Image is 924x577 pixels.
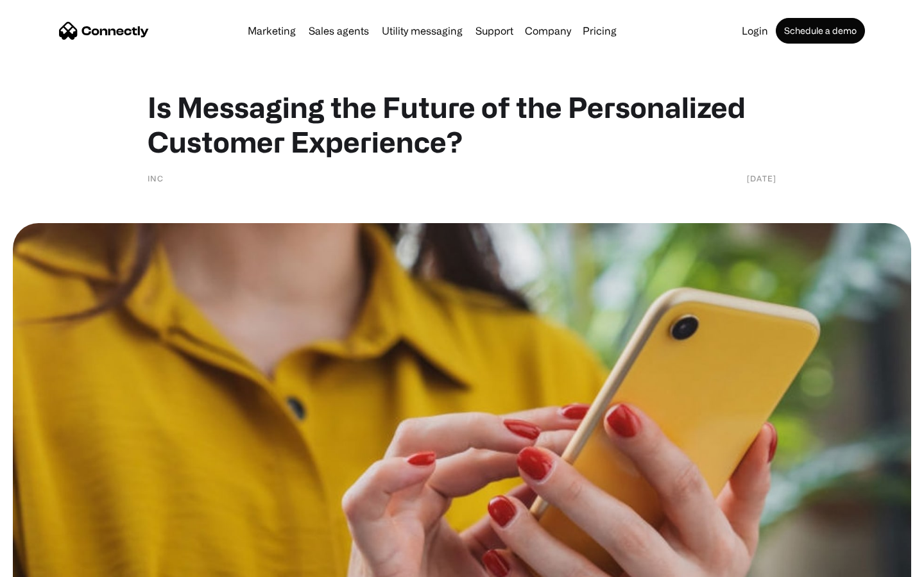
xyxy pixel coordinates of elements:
[470,26,518,36] a: Support
[13,555,77,573] aside: Language selected: English
[776,18,865,44] a: Schedule a demo
[26,555,77,573] ul: Language list
[377,26,468,36] a: Utility messaging
[747,172,776,185] div: [DATE]
[737,26,773,36] a: Login
[148,90,776,159] h1: Is Messaging the Future of the Personalized Customer Experience?
[148,172,164,185] div: Inc
[243,26,301,36] a: Marketing
[525,22,571,40] div: Company
[304,26,374,36] a: Sales agents
[577,26,622,36] a: Pricing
